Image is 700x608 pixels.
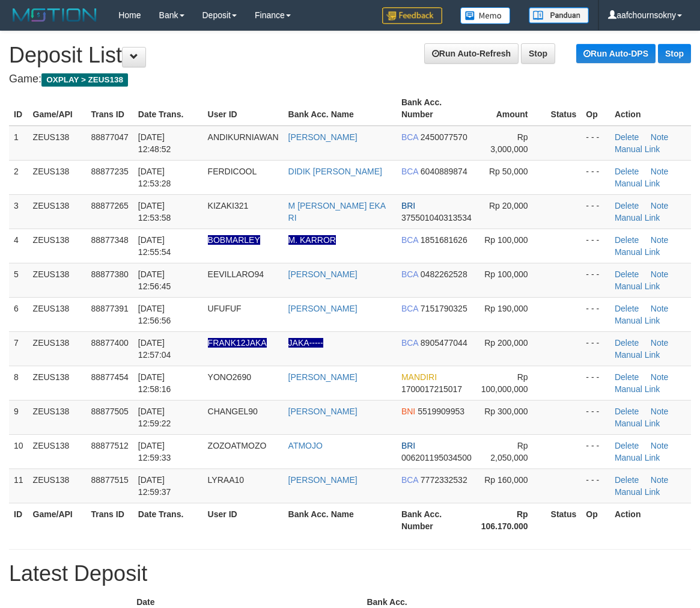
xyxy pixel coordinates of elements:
span: [DATE] 12:59:37 [138,475,171,497]
a: Manual Link [615,144,660,154]
span: FERDICOOL [208,167,257,176]
th: Status [546,91,582,126]
a: Manual Link [615,453,660,462]
span: 88877400 [91,338,129,348]
span: [DATE] 12:58:16 [138,372,171,394]
a: Run Auto-Refresh [424,43,519,64]
td: 10 [9,434,28,468]
th: ID [9,91,28,126]
span: ANDIKURNIAWAN [208,132,279,142]
a: Delete [615,304,639,313]
span: BCA [401,304,418,313]
span: BCA [401,338,418,348]
td: - - - [581,194,610,229]
a: Note [651,167,669,176]
span: BNI [401,407,415,416]
a: M. KARROR [288,235,336,245]
td: 1 [9,126,28,161]
h1: Latest Deposit [9,562,691,586]
a: Note [651,475,669,485]
a: Manual Link [615,487,660,497]
th: Trans ID [87,91,133,126]
span: 88877265 [91,201,129,210]
td: ZEUS138 [28,400,87,434]
span: 7772332532 [421,475,467,485]
span: [DATE] 12:55:54 [138,235,171,257]
span: 1700017215017 [401,384,462,394]
th: Action [610,91,691,126]
a: Manual Link [615,316,660,325]
a: Note [651,235,669,245]
span: UFUFUF [208,304,242,313]
td: - - - [581,126,610,161]
span: 88877348 [91,235,129,245]
a: Delete [615,338,639,348]
td: - - - [581,434,610,468]
a: Manual Link [615,384,660,394]
td: - - - [581,297,610,331]
span: Rp 20,000 [489,201,528,210]
span: 88877512 [91,441,129,450]
span: BCA [401,235,418,245]
th: Bank Acc. Name [284,91,397,126]
a: Note [651,441,669,450]
a: Manual Link [615,213,660,223]
td: 8 [9,366,28,400]
td: - - - [581,263,610,297]
a: Delete [615,235,639,245]
span: BCA [401,132,418,142]
a: Note [651,269,669,279]
th: ID [9,503,28,537]
a: DIDIK [PERSON_NAME] [288,167,382,176]
td: ZEUS138 [28,229,87,263]
span: Rp 300,000 [484,407,528,416]
span: KIZAKI321 [208,201,249,210]
span: [DATE] 12:56:56 [138,304,171,325]
h4: Game: [9,73,691,85]
span: Rp 190,000 [484,304,528,313]
th: User ID [203,91,284,126]
a: Delete [615,167,639,176]
span: [DATE] 12:59:33 [138,441,171,462]
a: [PERSON_NAME] [288,407,358,416]
span: YONO2690 [208,372,251,382]
td: - - - [581,400,610,434]
td: 2 [9,160,28,194]
td: 7 [9,331,28,366]
td: ZEUS138 [28,194,87,229]
a: Manual Link [615,179,660,188]
span: LYRAA10 [208,475,244,485]
td: 11 [9,468,28,503]
th: Trans ID [87,503,133,537]
a: Note [651,407,669,416]
span: 88877505 [91,407,129,416]
th: Amount [476,91,546,126]
span: Rp 100,000 [484,269,528,279]
span: EEVILLARO94 [208,269,264,279]
a: Delete [615,475,639,485]
td: ZEUS138 [28,263,87,297]
a: [PERSON_NAME] [288,269,358,279]
span: 88877235 [91,167,129,176]
td: - - - [581,468,610,503]
span: 88877454 [91,372,129,382]
a: Manual Link [615,281,660,291]
th: Op [581,503,610,537]
span: BCA [401,167,418,176]
span: Rp 2,050,000 [490,441,528,462]
span: 7151790325 [421,304,467,313]
td: ZEUS138 [28,366,87,400]
td: ZEUS138 [28,126,87,161]
span: 375501040313534 [401,213,472,223]
span: [DATE] 12:56:45 [138,269,171,291]
th: User ID [203,503,284,537]
span: 88877380 [91,269,129,279]
span: Rp 160,000 [484,475,528,485]
th: Bank Acc. Number [397,91,476,126]
a: [PERSON_NAME] [288,475,358,485]
td: - - - [581,160,610,194]
span: [DATE] 12:48:52 [138,132,171,154]
span: [DATE] 12:57:04 [138,338,171,360]
td: - - - [581,331,610,366]
a: ATMOJO [288,441,323,450]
